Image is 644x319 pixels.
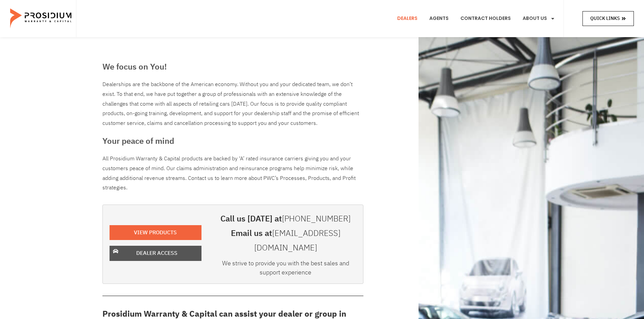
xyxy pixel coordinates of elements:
[424,6,454,31] a: Agents
[102,154,363,193] p: All Prosidium Warranty & Capital products are backed by ‘A’ rated insurance carriers giving you a...
[110,225,201,240] a: View Products
[582,11,634,26] a: Quick Links
[392,6,560,31] nav: Menu
[102,135,363,147] h3: Your peace of mind
[215,212,356,226] h3: Call us [DATE] at
[282,213,351,225] a: [PHONE_NUMBER]
[518,6,560,31] a: About Us
[130,1,152,6] span: Last Name
[455,6,516,31] a: Contract Holders
[136,248,177,258] span: Dealer Access
[102,61,363,73] h3: We focus on You!
[254,227,340,254] a: [EMAIL_ADDRESS][DOMAIN_NAME]
[102,80,363,128] div: Dealerships are the backbone of the American economy. Without you and your dedicated team, we don...
[134,228,177,238] span: View Products
[215,259,356,280] div: We strive to provide you with the best sales and support experience
[110,246,201,261] a: Dealer Access
[590,14,620,23] span: Quick Links
[215,226,356,255] h3: Email us at
[392,6,423,31] a: Dealers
